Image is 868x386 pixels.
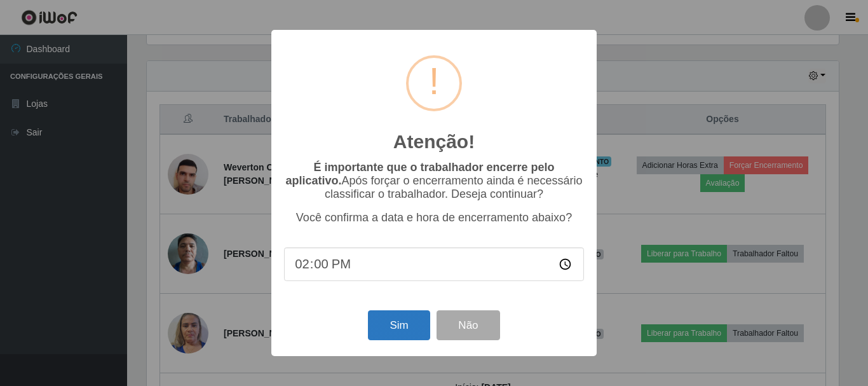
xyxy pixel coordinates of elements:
p: Você confirma a data e hora de encerramento abaixo? [284,211,584,224]
button: Não [437,310,499,340]
h2: Atenção! [393,130,475,153]
p: Após forçar o encerramento ainda é necessário classificar o trabalhador. Deseja continuar? [284,161,584,201]
button: Sim [368,310,430,340]
b: É importante que o trabalhador encerre pelo aplicativo. [285,161,554,187]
